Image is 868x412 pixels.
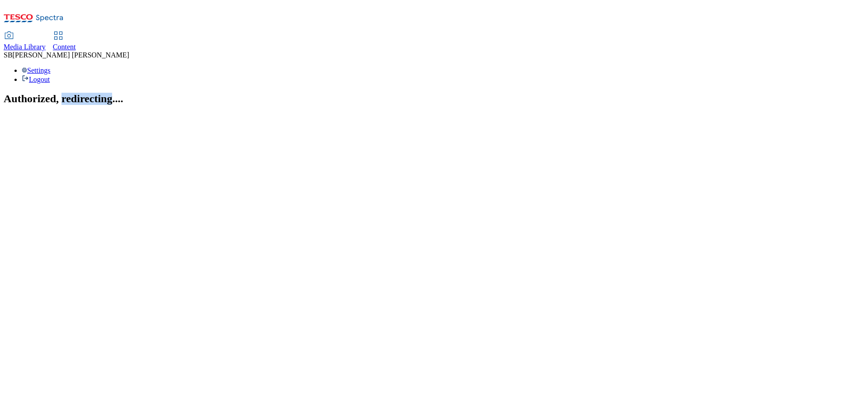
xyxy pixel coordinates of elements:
a: Settings [22,66,51,74]
span: Content [53,43,76,51]
a: Media Library [4,32,46,51]
h2: Authorized, redirecting.... [4,93,864,105]
span: [PERSON_NAME] [PERSON_NAME] [13,51,129,59]
span: Media Library [4,43,46,51]
a: Logout [22,76,50,83]
span: SB [4,51,13,59]
a: Content [53,32,76,51]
